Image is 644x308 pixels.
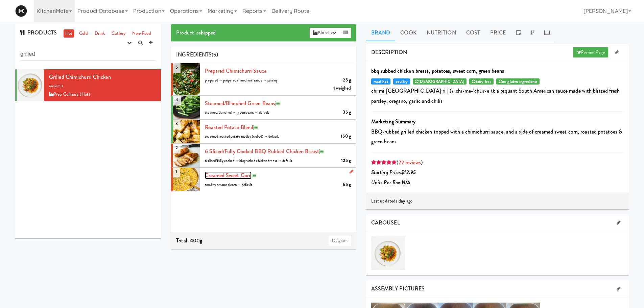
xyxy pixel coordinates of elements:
p: BBQ-rubbed grilled chicken topped with a chimichurri sauce, and a side of creamed sweet corn, roa... [371,127,624,147]
a: 6 sliced/fully cooked BBQ Rubbed Chicken Breast [205,147,319,155]
span: 1 [173,166,180,177]
input: Search dishes [20,48,156,61]
li: 26 sliced/fully cooked BBQ Rubbed Chicken Breast125 g6 sliced/fully cooked → bbq rubbed chicken b... [171,144,356,168]
i: Recipe [253,125,258,130]
i: Recipe [319,149,324,154]
span: Product is [176,29,216,37]
a: Brand [366,24,396,41]
span: (5) [212,51,218,58]
span: prepared → prepared chimichurri sauce → parsley [205,78,278,83]
div: 150 g [341,132,351,141]
span: Last updated [371,198,412,204]
span: 6 sliced/fully cooked → bbq rubbed chicken breast → default [205,158,292,163]
span: halal-chicken [469,78,493,85]
img: Micromart [15,5,27,17]
a: Diagram [329,236,351,246]
i: Starting Price: [371,168,416,176]
i: Units Per Box: [371,179,411,186]
a: Cost [461,24,485,41]
b: shipped [199,29,216,37]
span: Total: 400g [176,237,202,244]
li: 4steamed/blanched Green Beans35 gsteamed/blanched → green beans → default [171,96,356,120]
a: Cold [77,29,89,38]
li: Grilled Chimichurri Chickenversion: 3Prep Culinary (Hot) [15,69,161,101]
b: Marketing Summary [371,118,416,125]
span: steamed/blanched → green beans → default [205,110,269,115]
li: 3roasted potato blend150 gseasoned roasted potato medley (cubed) → default [171,120,356,144]
span: halal-chicken [496,78,540,85]
span: poultry [393,78,410,85]
a: Cook [395,24,421,41]
a: Price [485,24,511,41]
span: smokey creamed corn → default [205,182,252,187]
div: ( ) [371,158,624,168]
a: steamed/blanched Green Beans [205,99,275,107]
span: DESCRIPTION [371,48,407,56]
span: seasoned roasted potato medley (cubed) → default [205,134,279,139]
span: 5 [173,61,181,73]
b: bbq rubbed chicken breast, potatoes, sweet corn, green beans [371,67,504,75]
div: Prep Culinary (Hot) [49,90,156,99]
div: 25 g [343,76,351,85]
a: Preview Page [573,47,608,57]
a: Drink [93,29,107,38]
a: Nutrition [422,24,461,41]
li: 5prepared Chimichurri sauce25 gprepared → prepared chimichurri sauce → parsley1 weighed [171,63,356,96]
span: ASSEMBLY PICTURES [371,285,425,292]
div: 35 g [343,108,351,117]
span: INGREDIENTS [176,51,212,58]
a: Hot [64,29,74,38]
span: meal-hot [371,78,390,85]
b: a day ago [396,198,412,204]
b: $12.95 [401,168,416,176]
span: CAROUSEL [371,219,400,227]
i: Recipe [275,101,280,106]
a: creamed sweet corn [205,171,252,179]
a: Non-Food [130,29,153,38]
div: 65 g [343,181,351,189]
span: 3 [173,118,181,129]
div: 1 weighed [333,84,351,93]
span: 4 [173,94,181,105]
button: Sheets [310,28,339,38]
a: prepared Chimichurri sauce [205,67,266,75]
a: Cutlery [110,29,127,38]
span: version: 3 [49,84,63,89]
span: halal-chicken [413,78,467,85]
a: 22 reviews [398,159,421,166]
div: 125 g [341,157,351,165]
span: 2 [173,142,181,153]
p: chi·mi·[GEOGRAPHIC_DATA]·ri | (\ ˌchi-mē-ˈchu̇r-ē \): a piquant South American sauce made with bl... [371,86,624,106]
i: Recipe [252,173,256,178]
b: N/A [402,179,410,186]
span: Grilled Chimichurri Chicken [49,73,111,81]
a: roasted potato blend [205,123,253,131]
span: PRODUCTS [20,29,57,37]
li: 1creamed sweet corn65 gsmokey creamed corn → default [171,168,356,191]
